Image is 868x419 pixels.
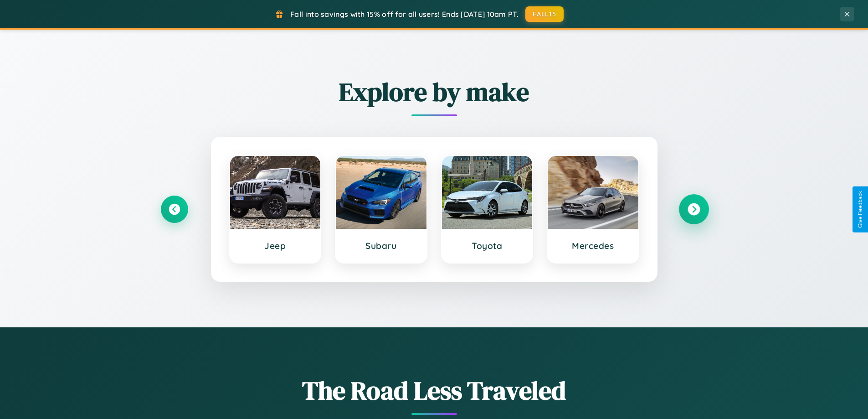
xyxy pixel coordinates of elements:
[557,240,629,251] h3: Mercedes
[451,240,524,251] h3: Toyota
[345,240,417,251] h3: Subaru
[525,6,564,22] button: FALL15
[161,373,708,408] h1: The Road Less Traveled
[290,10,519,19] span: Fall into savings with 15% off for all users! Ends [DATE] 10am PT.
[239,240,312,251] h3: Jeep
[857,191,863,228] div: Give Feedback
[161,74,708,109] h2: Explore by make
